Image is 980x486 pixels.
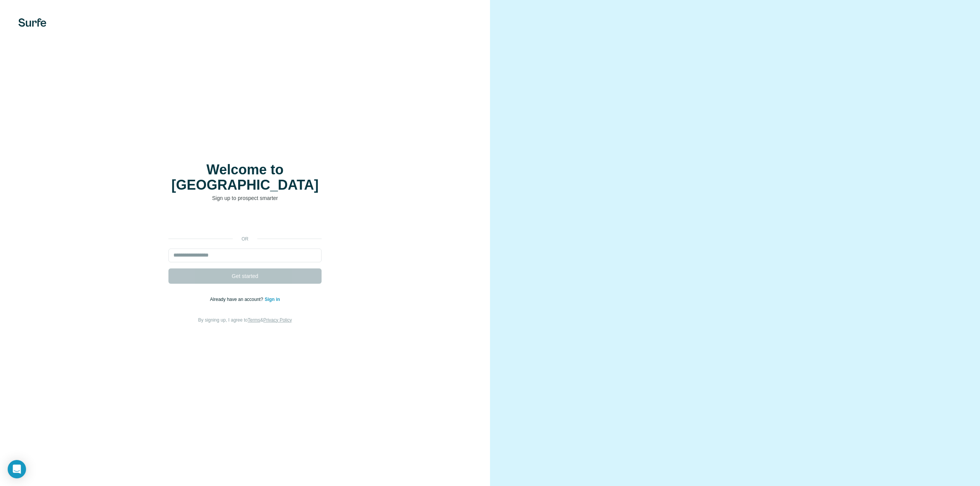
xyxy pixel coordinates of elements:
[210,297,265,302] span: Already have an account?
[263,317,292,323] a: Privacy Policy
[18,18,46,27] img: Surfe's logo
[248,317,260,323] a: Terms
[198,317,292,323] span: By signing up, I agree to &
[8,460,26,478] div: Open Intercom Messenger
[233,236,257,242] p: or
[265,297,280,302] a: Sign in
[168,194,322,202] p: Sign up to prospect smarter
[168,162,322,193] h1: Welcome to [GEOGRAPHIC_DATA]
[165,213,325,230] iframe: Knap til Log ind med Google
